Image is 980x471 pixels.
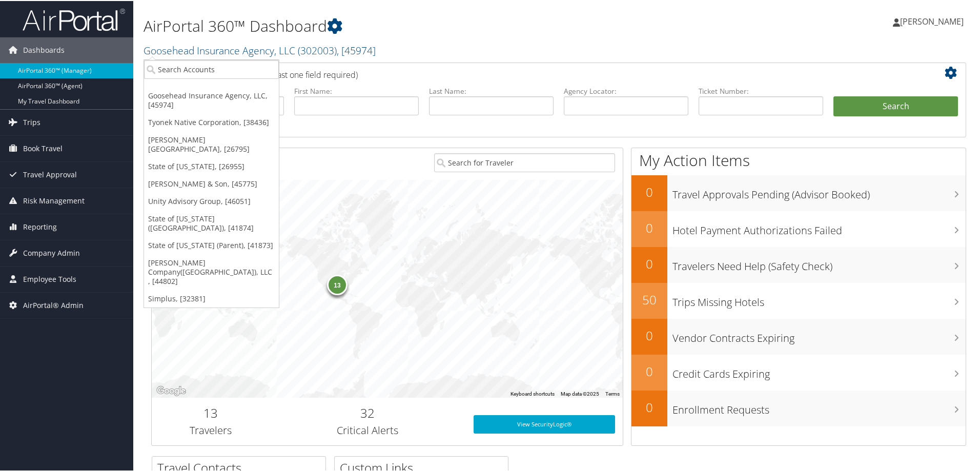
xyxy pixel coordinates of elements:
span: , [ 45974 ] [337,43,376,56]
a: 0Travelers Need Help (Safety Check) [631,246,966,282]
div: 13 [327,274,348,294]
a: State of [US_STATE], [26955] [144,157,279,174]
a: [PERSON_NAME] Company([GEOGRAPHIC_DATA]), LLC , [44802] [144,253,279,289]
span: Company Admin [23,239,80,265]
h3: Travelers Need Help (Safety Check) [672,253,966,273]
span: Reporting [23,213,57,239]
label: First Name: [294,85,419,95]
h2: 13 [159,403,262,421]
a: 0Travel Approvals Pending (Advisor Booked) [631,174,966,210]
span: [PERSON_NAME] [900,15,964,26]
span: Dashboards [23,36,65,62]
a: 0Enrollment Requests [631,390,966,425]
label: Last Name: [429,85,554,95]
span: (at least one field required) [260,68,358,79]
button: Keyboard shortcuts [511,390,555,397]
a: 0Credit Cards Expiring [631,354,966,390]
input: Search for Traveler [434,152,615,171]
span: Employee Tools [23,265,76,291]
a: Unity Advisory Group, [46051] [144,192,279,209]
h2: 0 [631,182,667,200]
h1: My Action Items [631,149,966,170]
a: Simplus, [32381] [144,289,279,306]
a: [PERSON_NAME] & Son, [45775] [144,174,279,192]
a: Goosehead Insurance Agency, LLC [144,43,376,56]
a: Open this area in Google Maps (opens a new window) [154,383,188,397]
img: airportal-logo.png [23,7,125,31]
a: [PERSON_NAME][GEOGRAPHIC_DATA], [26795] [144,130,279,157]
h3: Travelers [159,422,262,437]
span: ( 302003 ) [298,43,337,56]
button: Search [833,95,958,116]
h3: Trips Missing Hotels [672,289,966,309]
a: [PERSON_NAME] [893,5,974,36]
img: Google [154,383,188,397]
a: View SecurityLogic® [474,414,615,433]
h1: AirPortal 360™ Dashboard [144,14,697,36]
h2: Airtinerary Lookup [159,64,890,81]
h2: 0 [631,218,667,236]
span: Risk Management [23,187,85,213]
input: Search Accounts [144,59,279,78]
span: Book Travel [23,135,63,160]
span: AirPortal® Admin [23,292,84,317]
h2: 0 [631,362,667,379]
h2: 32 [277,403,458,421]
span: Travel Approval [23,161,77,187]
span: Trips [23,109,40,134]
a: 0Hotel Payment Authorizations Failed [631,210,966,246]
a: 50Trips Missing Hotels [631,282,966,318]
h2: 0 [631,254,667,272]
h3: Credit Cards Expiring [672,361,966,380]
h3: Vendor Contracts Expiring [672,325,966,344]
h3: Critical Alerts [277,422,458,437]
h3: Hotel Payment Authorizations Failed [672,217,966,237]
a: Tyonek Native Corporation, [38436] [144,113,279,130]
span: Map data ©2025 [561,390,599,396]
a: 0Vendor Contracts Expiring [631,318,966,354]
h2: 0 [631,398,667,415]
label: Ticket Number: [699,85,823,95]
h3: Travel Approvals Pending (Advisor Booked) [672,181,966,201]
h2: 0 [631,326,667,343]
a: State of [US_STATE] ([GEOGRAPHIC_DATA]), [41874] [144,209,279,236]
a: Terms (opens in new tab) [605,390,620,396]
label: Agency Locator: [564,85,688,95]
a: Goosehead Insurance Agency, LLC, [45974] [144,86,279,113]
h3: Enrollment Requests [672,397,966,416]
h2: 50 [631,290,667,308]
a: State of [US_STATE] (Parent), [41873] [144,236,279,253]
